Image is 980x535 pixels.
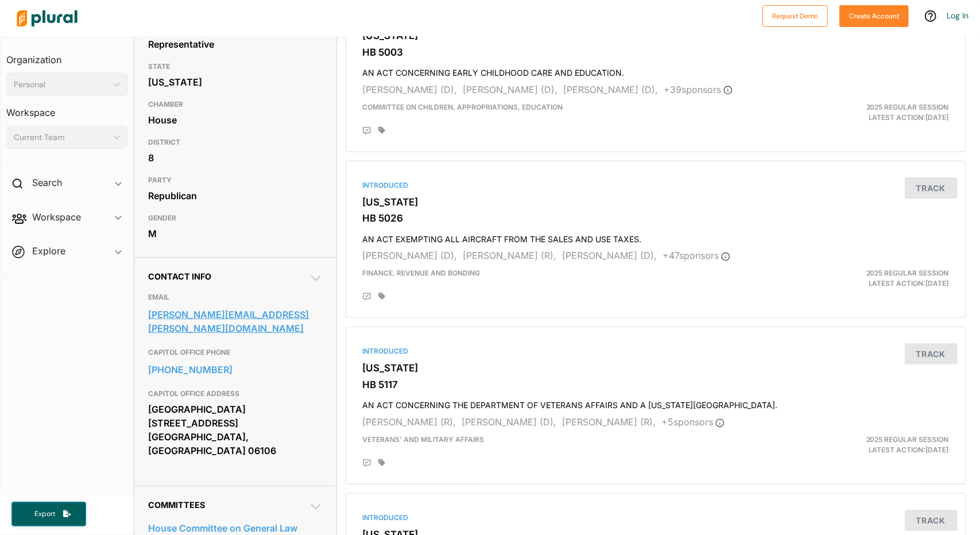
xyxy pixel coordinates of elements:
[905,177,958,199] button: Track
[148,98,322,111] h3: CHAMBER
[839,5,909,27] button: Create Account
[362,435,484,444] span: Veterans' and Military Affairs
[905,343,958,365] button: Track
[905,510,958,531] button: Track
[663,250,730,261] span: + 47 sponsor s
[148,211,322,225] h3: GENDER
[866,435,949,444] span: 2025 Regular Session
[362,513,949,523] div: Introduced
[362,103,563,111] span: Committee on Children, Appropriations, Education
[148,173,322,187] h3: PARTY
[866,269,949,277] span: 2025 Regular Session
[362,250,457,261] span: [PERSON_NAME] (D),
[148,225,322,242] div: M
[362,416,456,428] span: [PERSON_NAME] (R),
[762,9,828,21] a: Request Demo
[562,250,657,261] span: [PERSON_NAME] (D),
[362,362,949,374] h3: [US_STATE]
[562,416,656,428] span: [PERSON_NAME] (R),
[362,196,949,208] h3: [US_STATE]
[362,395,949,410] h4: AN ACT CONCERNING THE DEPARTMENT OF VETERANS AFFAIRS AND A [US_STATE][GEOGRAPHIC_DATA].
[378,292,385,300] div: Add tags
[148,111,322,129] div: House
[26,509,63,519] span: Export
[14,79,109,91] div: Personal
[148,361,322,378] a: [PHONE_NUMBER]
[148,387,322,401] h3: CAPITOL OFFICE ADDRESS
[148,73,322,91] div: [US_STATE]
[362,269,480,277] span: Finance, Revenue and Bonding
[756,102,958,123] div: Latest Action: [DATE]
[362,212,949,224] h3: HB 5026
[148,346,322,359] h3: CAPITOL OFFICE PHONE
[762,5,828,27] button: Request Demo
[14,131,109,144] div: Current Team
[148,36,322,53] div: Representative
[866,103,949,111] span: 2025 Regular Session
[378,459,385,467] div: Add tags
[362,63,949,78] h4: AN ACT CONCERNING EARLY CHILDHOOD CARE AND EDUCATION.
[6,96,127,121] h3: Workspace
[661,416,725,428] span: + 5 sponsor s
[362,459,371,468] div: Add Position Statement
[362,292,371,301] div: Add Position Statement
[463,84,557,95] span: [PERSON_NAME] (D),
[32,176,62,189] h2: Search
[148,500,205,510] span: Committees
[148,401,322,459] div: [GEOGRAPHIC_DATA] [STREET_ADDRESS] [GEOGRAPHIC_DATA], [GEOGRAPHIC_DATA] 06106
[362,180,949,191] div: Introduced
[6,43,127,68] h3: Organization
[362,46,949,58] h3: HB 5003
[756,435,958,455] div: Latest Action: [DATE]
[148,149,322,166] div: 8
[463,250,556,261] span: [PERSON_NAME] (R),
[664,84,733,95] span: + 39 sponsor s
[839,9,909,21] a: Create Account
[362,346,949,356] div: Introduced
[148,306,322,337] a: [PERSON_NAME][EMAIL_ADDRESS][PERSON_NAME][DOMAIN_NAME]
[756,268,958,289] div: Latest Action: [DATE]
[148,135,322,149] h3: DISTRICT
[148,60,322,73] h3: STATE
[362,379,949,390] h3: HB 5117
[148,272,211,281] span: Contact Info
[563,84,658,95] span: [PERSON_NAME] (D),
[148,290,322,304] h3: EMAIL
[11,502,86,526] button: Export
[362,126,371,135] div: Add Position Statement
[462,416,556,428] span: [PERSON_NAME] (D),
[362,229,949,245] h4: AN ACT EXEMPTING ALL AIRCRAFT FROM THE SALES AND USE TAXES.
[947,10,969,21] a: Log In
[378,126,385,134] div: Add tags
[362,84,457,95] span: [PERSON_NAME] (D),
[148,187,322,204] div: Republican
